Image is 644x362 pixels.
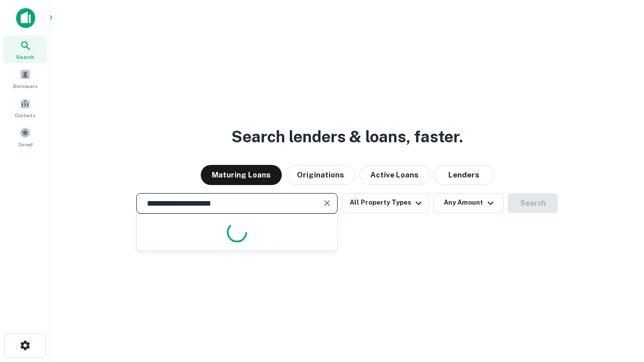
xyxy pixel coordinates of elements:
[594,282,644,330] iframe: Chat Widget
[342,193,429,213] button: All Property Types
[18,140,33,148] span: Saved
[231,125,463,149] h3: Search lenders & loans, faster.
[201,165,282,185] button: Maturing Loans
[16,53,34,61] span: Search
[433,193,504,213] button: Any Amount
[320,196,334,210] button: Clear
[3,36,47,63] a: Search
[13,82,37,90] span: Borrowers
[16,8,35,28] img: capitalize-icon.png
[359,165,430,185] button: Active Loans
[3,65,47,92] a: Borrowers
[434,165,494,185] button: Lenders
[15,111,35,119] span: Contacts
[3,94,47,121] a: Contacts
[286,165,355,185] button: Originations
[3,123,47,150] a: Saved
